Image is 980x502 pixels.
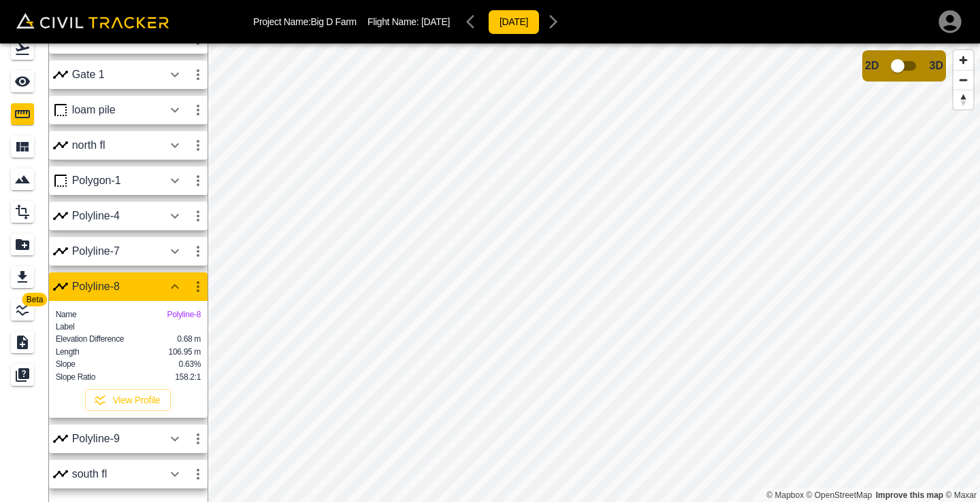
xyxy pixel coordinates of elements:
[876,490,943,500] a: Map feedback
[253,16,357,27] p: Project Name: Big D Farm
[953,50,973,70] button: Zoom in
[806,490,872,500] a: OpenStreetMap
[488,10,540,35] button: [DATE]
[766,490,804,500] a: Mapbox
[421,16,450,27] span: [DATE]
[865,60,879,72] span: 2D
[953,70,973,90] button: Zoom out
[930,60,943,72] span: 3D
[11,38,38,60] div: Flights
[367,16,450,27] p: Flight Name:
[208,43,980,502] canvas: Map
[953,90,973,109] button: Reset bearing to north
[945,490,977,500] a: Maxar
[16,13,169,29] img: Civil Tracker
